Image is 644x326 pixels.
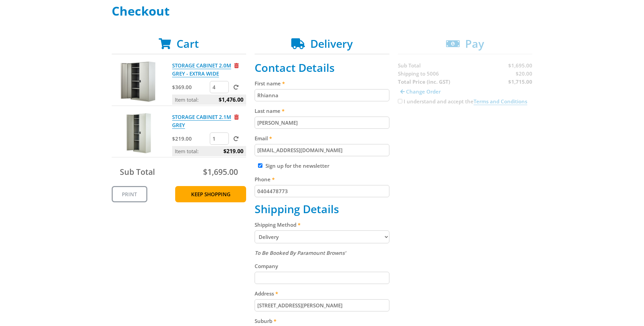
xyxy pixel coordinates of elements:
span: $1,695.00 [203,166,238,177]
span: Sub Total [120,166,155,177]
label: Shipping Method [255,221,389,229]
label: First name [255,79,389,87]
input: Please enter your telephone number. [255,185,389,197]
label: Suburb [255,317,389,325]
span: Cart [177,36,199,51]
span: $1,476.00 [219,95,243,105]
h2: Contact Details [255,61,389,74]
label: Sign up for the newsletter [265,162,329,169]
select: Please select a shipping method. [255,230,389,243]
p: $219.00 [172,135,208,143]
a: Remove from cart [234,114,239,120]
span: Delivery [310,36,353,51]
em: To Be Booked By Paramount Browns' [255,249,346,256]
label: Last name [255,107,389,115]
label: Email [255,134,389,142]
h1: Checkout [112,4,533,18]
a: Print [112,186,147,202]
img: STORAGE CABINET 2.1M GREY [118,113,159,154]
input: Please enter your last name. [255,117,389,129]
img: STORAGE CABINET 2.0M GREY - EXTRA WIDE [118,61,159,102]
p: $369.00 [172,83,208,91]
input: Please enter your email address. [255,144,389,156]
label: Company [255,262,389,270]
label: Address [255,289,389,298]
a: STORAGE CABINET 2.0M GREY - EXTRA WIDE [172,62,231,77]
span: $219.00 [223,146,243,156]
p: Item total: [172,146,246,156]
label: Phone [255,175,389,183]
input: Please enter your address. [255,299,389,311]
a: STORAGE CABINET 2.1M GREY [172,114,231,129]
a: Keep Shopping [175,186,246,202]
h2: Shipping Details [255,203,389,216]
a: Remove from cart [234,62,239,69]
input: Please enter your first name. [255,89,389,101]
p: Item total: [172,95,246,105]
